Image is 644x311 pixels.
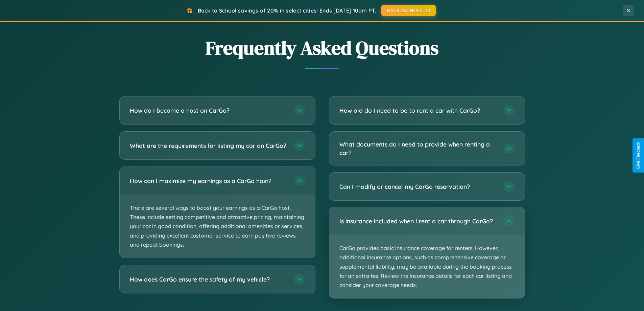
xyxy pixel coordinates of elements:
h3: How old do I need to be to rent a car with CarGo? [339,106,497,115]
h3: How can I maximize my earnings as a CarGo host? [130,177,287,185]
h3: How does CarGo ensure the safety of my vehicle? [130,275,287,284]
h3: Can I modify or cancel my CarGo reservation? [339,182,497,191]
p: There are several ways to boost your earnings as a CarGo host. These include setting competitive ... [120,195,315,258]
h3: What documents do I need to provide when renting a car? [339,140,497,157]
h3: Is insurance included when I rent a car through CarGo? [339,217,497,225]
h3: What are the requirements for listing my car on CarGo? [130,141,287,150]
span: Back to School savings of 20% in select cities! Ends [DATE] 10am PT. [198,7,376,14]
button: BACK2SCHOOL20 [381,5,436,16]
p: CarGo provides basic insurance coverage for renters. However, additional insurance options, such ... [329,235,525,298]
h2: Frequently Asked Questions [119,35,525,61]
div: Give Feedback [636,142,641,169]
h3: How do I become a host on CarGo? [130,106,287,115]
